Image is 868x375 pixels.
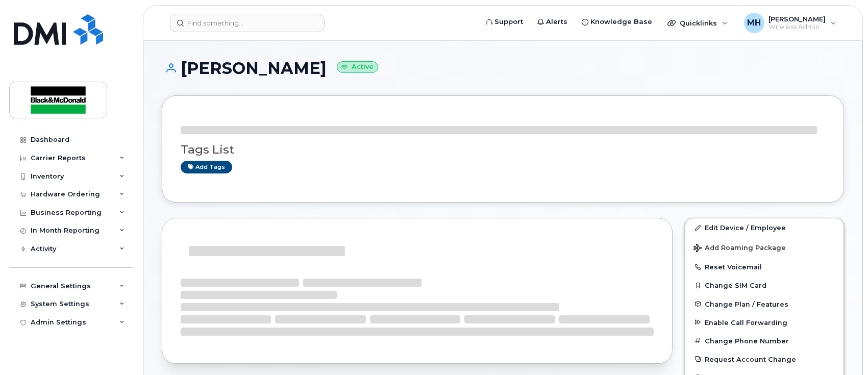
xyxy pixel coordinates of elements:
span: Change Plan / Features [705,300,788,308]
button: Change Plan / Features [685,295,844,313]
button: Change SIM Card [685,276,844,294]
a: Edit Device / Employee [685,218,844,237]
button: Add Roaming Package [685,237,844,258]
button: Enable Call Forwarding [685,313,844,332]
button: Change Phone Number [685,332,844,350]
h3: Tags List [181,143,825,156]
a: Add tags [181,161,232,173]
span: Add Roaming Package [693,244,786,254]
h1: [PERSON_NAME] [162,59,844,77]
button: Reset Voicemail [685,258,844,276]
button: Request Account Change [685,350,844,368]
span: Enable Call Forwarding [705,318,787,326]
small: Active [337,61,378,73]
